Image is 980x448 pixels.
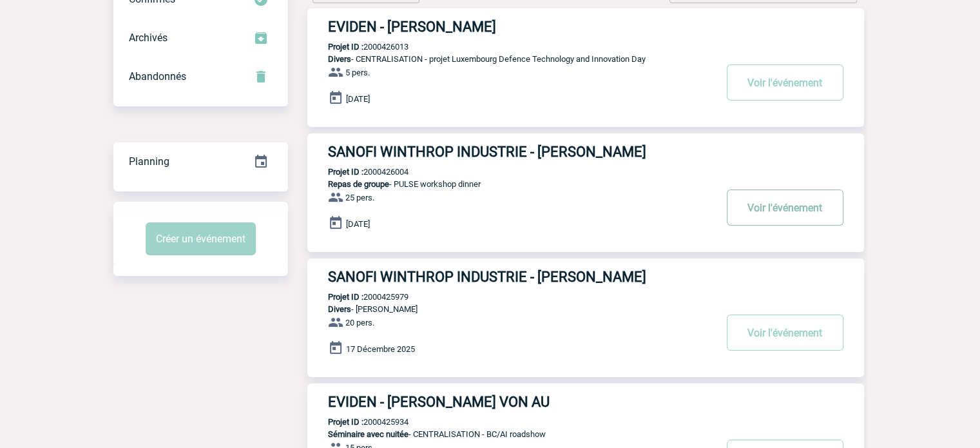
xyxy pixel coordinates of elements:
div: Retrouvez ici tous vos événements annulés [113,57,288,96]
p: - CENTRALISATION - BC/AI roadshow [307,429,715,439]
h3: EVIDEN - [PERSON_NAME] [328,19,715,35]
span: Séminaire avec nuitée [328,429,408,439]
span: [DATE] [346,219,370,229]
a: EVIDEN - [PERSON_NAME] [307,19,864,35]
p: 2000425934 [307,417,408,427]
b: Projet ID : [328,42,363,52]
b: Projet ID : [328,167,363,177]
button: Voir l'événement [727,64,843,101]
span: Repas de groupe [328,179,389,189]
div: Retrouvez ici tous vos événements organisés par date et état d'avancement [113,142,288,181]
p: 2000425979 [307,292,408,302]
b: Projet ID : [328,417,363,427]
div: Retrouvez ici tous les événements que vous avez décidé d'archiver [113,19,288,57]
span: 25 pers. [345,193,374,202]
p: - CENTRALISATION - projet Luxembourg Defence Technology and Innovation Day [307,54,715,64]
h3: SANOFI WINTHROP INDUSTRIE - [PERSON_NAME] [328,269,715,285]
p: - [PERSON_NAME] [307,304,715,314]
button: Voir l'événement [727,315,843,351]
h3: SANOFI WINTHROP INDUSTRIE - [PERSON_NAME] [328,144,715,160]
span: 20 pers. [345,318,374,327]
p: 2000426013 [307,42,408,52]
span: 5 pers. [345,68,370,77]
a: SANOFI WINTHROP INDUSTRIE - [PERSON_NAME] [307,269,864,285]
h3: EVIDEN - [PERSON_NAME] VON AU [328,394,715,410]
span: Divers [328,54,351,64]
a: Planning [113,142,288,180]
b: Projet ID : [328,292,363,302]
span: Abandonnés [129,70,186,83]
button: Voir l'événement [727,190,843,226]
span: Divers [328,304,351,314]
span: Archivés [129,32,168,44]
p: 2000426004 [307,167,408,177]
span: 17 Décembre 2025 [346,344,415,354]
span: [DATE] [346,94,370,104]
span: Planning [129,155,169,168]
p: - PULSE workshop dinner [307,179,715,189]
a: EVIDEN - [PERSON_NAME] VON AU [307,394,864,410]
button: Créer un événement [146,222,256,255]
a: SANOFI WINTHROP INDUSTRIE - [PERSON_NAME] [307,144,864,160]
